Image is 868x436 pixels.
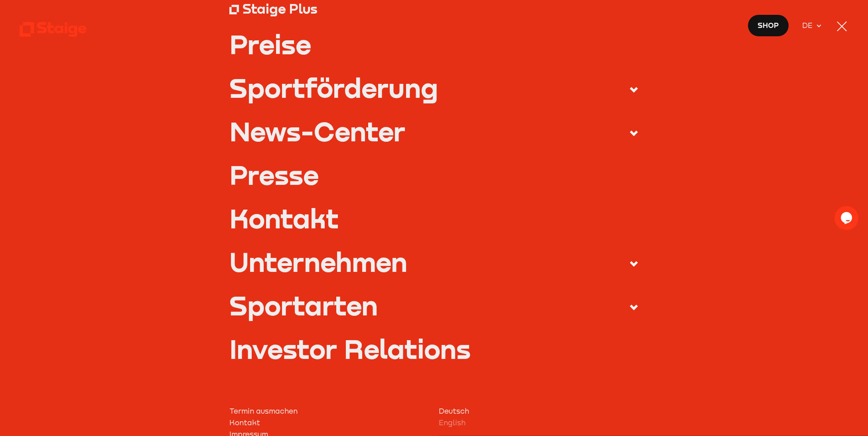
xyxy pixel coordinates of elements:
[229,31,639,57] a: Preise
[802,20,816,31] span: DE
[229,75,438,101] div: Sportförderung
[229,406,429,417] a: Termin ausmachen
[229,118,405,145] div: News-Center
[229,417,429,429] a: Kontakt
[229,162,639,188] a: Presse
[439,417,639,429] a: English
[439,406,639,417] a: Deutsch
[834,206,860,230] iframe: chat widget
[748,14,789,36] a: Shop
[758,19,779,31] span: Shop
[243,0,318,17] div: Staige Plus
[229,249,407,275] div: Unternehmen
[229,205,639,232] a: Kontakt
[229,336,639,362] a: Investor Relations
[229,292,378,319] div: Sportarten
